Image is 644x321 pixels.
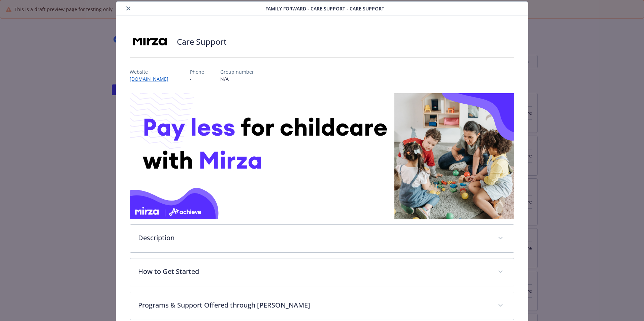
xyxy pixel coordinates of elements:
[190,68,204,75] p: Phone
[130,258,514,286] div: How to Get Started
[130,225,514,252] div: Description
[130,292,514,320] div: Programs & Support Offered through [PERSON_NAME]
[220,68,254,75] p: Group number
[265,5,384,12] span: Family Forward - Care Support - Care Support
[220,75,254,82] p: N/A
[130,32,170,52] img: HeyMirza, Inc.
[177,36,227,47] h2: Care Support
[138,266,490,277] p: How to Get Started
[190,75,204,82] p: -
[138,300,490,310] p: Programs & Support Offered through [PERSON_NAME]
[124,4,132,12] button: close
[130,76,174,82] a: [DOMAIN_NAME]
[138,233,490,243] p: Description
[130,68,174,75] p: Website
[130,93,514,219] img: banner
